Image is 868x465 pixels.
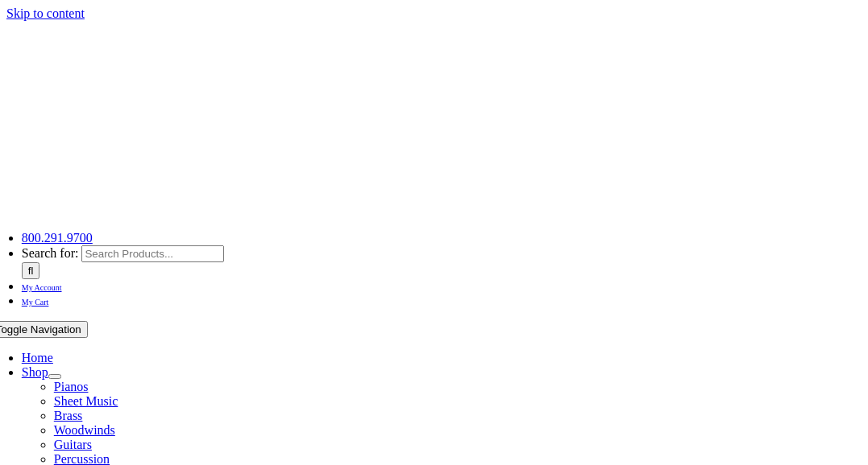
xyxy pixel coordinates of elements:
[22,262,40,279] input: Search
[22,365,48,379] a: Shop
[54,409,83,422] a: Brass
[6,6,85,20] a: Skip to content
[48,374,61,379] button: Open submenu of Shop
[54,423,115,437] a: Woodwinds
[22,351,53,364] a: Home
[22,298,49,307] span: My Cart
[81,245,224,262] input: Search Products...
[22,294,49,307] a: My Cart
[54,380,89,393] a: Pianos
[54,438,92,451] a: Guitars
[22,231,93,245] a: 800.291.9700
[22,283,62,292] span: My Account
[22,279,62,293] a: My Account
[54,394,118,408] a: Sheet Music
[22,246,79,260] span: Search for:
